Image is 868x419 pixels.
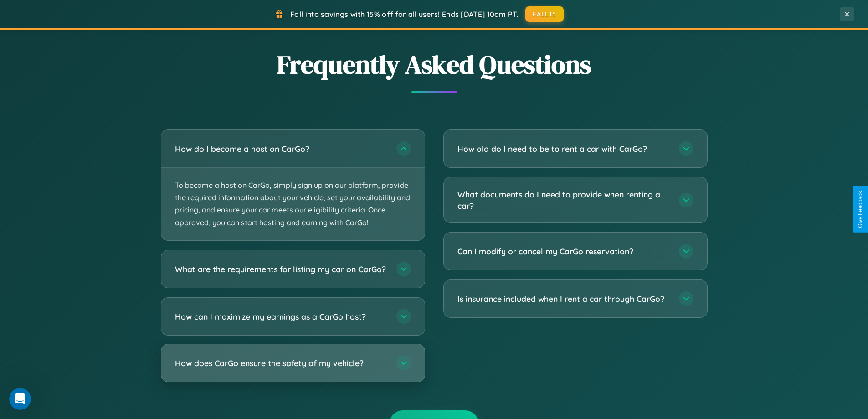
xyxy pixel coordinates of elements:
[175,143,387,155] h3: How do I become a host on CarGo?
[175,310,387,322] h3: How can I maximize my earnings as a CarGo host?
[9,388,31,410] iframe: Intercom live chat
[161,47,708,82] h2: Frequently Asked Questions
[857,191,863,228] div: Give Feedback
[457,293,670,305] h3: Is insurance included when I rent a car through CarGo?
[457,246,670,257] h3: Can I modify or cancel my CarGo reservation?
[457,143,670,155] h3: How old do I need to be to rent a car with CarGo?
[161,168,425,240] p: To become a host on CarGo, simply sign up on our platform, provide the required information about...
[175,357,387,368] h3: How does CarGo ensure the safety of my vehicle?
[457,189,670,211] h3: What documents do I need to provide when renting a car?
[525,6,564,22] button: FALL15
[290,10,519,19] span: Fall into savings with 15% off for all users! Ends [DATE] 10am PT.
[175,263,387,274] h3: What are the requirements for listing my car on CarGo?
